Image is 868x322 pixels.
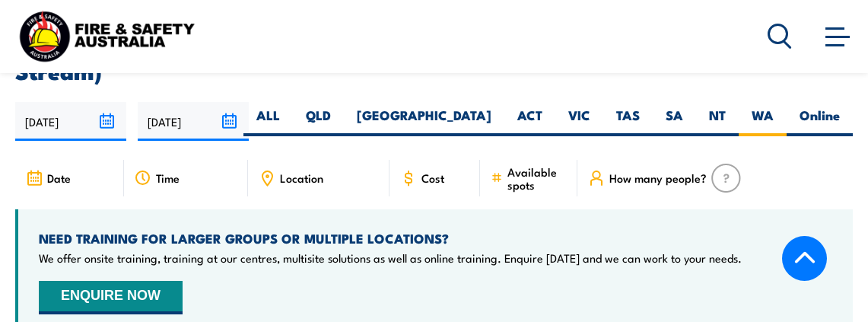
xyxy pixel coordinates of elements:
[280,171,323,184] span: Location
[138,102,249,141] input: To date
[39,230,742,247] h4: NEED TRAINING FOR LARGER GROUPS OR MULTIPLE LOCATIONS?
[47,171,71,184] span: Date
[739,107,787,136] label: WA
[507,165,567,191] span: Available spots
[609,171,707,184] span: How many people?
[39,250,742,266] p: We offer onsite training, training at our centres, multisite solutions as well as online training...
[39,281,183,314] button: ENQUIRE NOW
[421,171,444,184] span: Cost
[696,107,739,136] label: NT
[555,107,603,136] label: VIC
[603,107,653,136] label: TAS
[243,107,293,136] label: ALL
[787,107,853,136] label: Online
[15,40,853,80] h2: UPCOMING SCHEDULE FOR - "Perform tower rescue Training (Electrical Stream)"
[653,107,696,136] label: SA
[15,102,126,141] input: From date
[344,107,504,136] label: [GEOGRAPHIC_DATA]
[293,107,344,136] label: QLD
[504,107,555,136] label: ACT
[156,171,180,184] span: Time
